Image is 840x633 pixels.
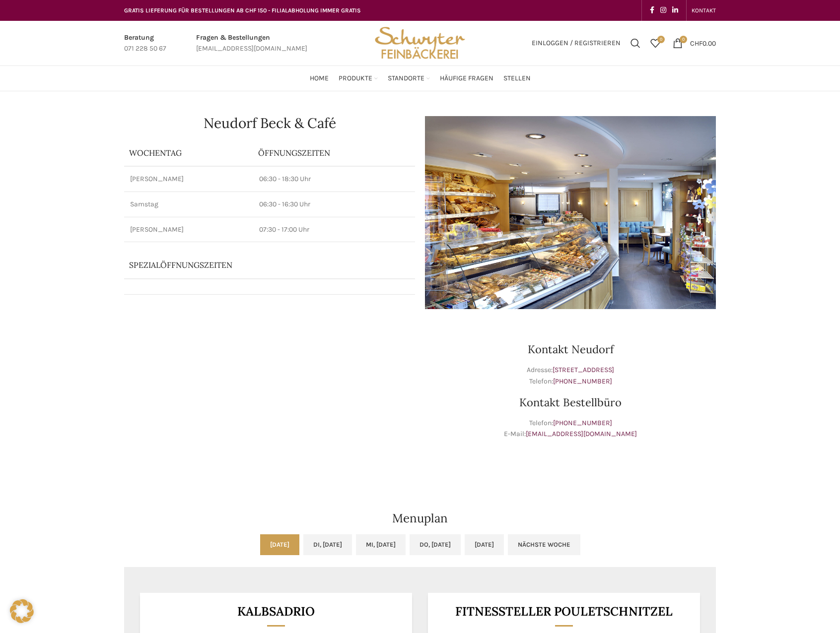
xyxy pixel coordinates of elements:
[645,33,665,53] a: 0
[258,147,410,158] p: ÖFFNUNGSZEITEN
[680,36,687,43] span: 0
[152,605,400,618] h3: Kalbsadrio
[124,512,716,524] h2: Menuplan
[657,36,665,43] span: 0
[259,225,409,235] p: 07:30 - 17:00 Uhr
[526,430,637,438] a: [EMAIL_ADDRESS][DOMAIN_NAME]
[692,7,716,14] span: KONTAKT
[259,199,409,209] p: 06:30 - 16:30 Uhr
[388,68,430,88] a: Standorte
[626,33,645,53] a: Suchen
[303,534,352,555] a: Di, [DATE]
[310,68,329,88] a: Home
[130,225,247,235] p: [PERSON_NAME]
[690,39,702,47] span: CHF
[669,3,681,17] a: Linkedin social link
[503,74,531,83] span: Stellen
[356,534,406,555] a: Mi, [DATE]
[371,38,469,47] a: Site logo
[410,534,461,555] a: Do, [DATE]
[388,74,424,83] span: Standorte
[690,39,716,47] bdi: 0.00
[260,534,299,555] a: [DATE]
[692,0,716,20] a: KONTAKT
[129,259,382,270] p: Spezialöffnungszeiten
[339,68,378,88] a: Produkte
[124,319,415,468] iframe: schwyter martinsbruggstrasse
[124,7,361,14] span: GRATIS LIEFERUNG FÜR BESTELLUNGEN AB CHF 150 - FILIALABHOLUNG IMMER GRATIS
[129,147,248,158] p: Wochentag
[508,534,580,555] a: Nächste Woche
[668,33,721,53] a: 0 CHF0.00
[371,21,469,65] img: Bäckerei Schwyter
[425,344,716,355] h3: Kontakt Neudorf
[440,68,493,88] a: Häufige Fragen
[124,32,166,55] a: Infobox link
[425,418,716,440] p: Telefon: E-Mail:
[119,68,721,88] div: Main navigation
[553,366,614,374] a: [STREET_ADDRESS]
[440,74,493,83] span: Häufige Fragen
[124,116,415,130] h1: Neudorf Beck & Café
[645,33,665,53] div: Meine Wunschliste
[503,68,531,88] a: Stellen
[527,33,626,53] a: Einloggen / Registrieren
[532,40,621,47] span: Einloggen / Registrieren
[440,605,688,618] h3: Fitnessteller Pouletschnitzel
[259,174,409,184] p: 06:30 - 18:30 Uhr
[647,3,657,17] a: Facebook social link
[196,32,307,55] a: Infobox link
[657,3,669,17] a: Instagram social link
[310,74,329,83] span: Home
[130,199,247,209] p: Samstag
[465,534,504,555] a: [DATE]
[339,74,372,83] span: Produkte
[553,377,612,385] a: [PHONE_NUMBER]
[553,419,612,427] a: [PHONE_NUMBER]
[425,365,716,387] p: Adresse: Telefon:
[130,174,247,184] p: [PERSON_NAME]
[425,397,716,408] h3: Kontakt Bestellbüro
[687,0,721,20] div: Secondary navigation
